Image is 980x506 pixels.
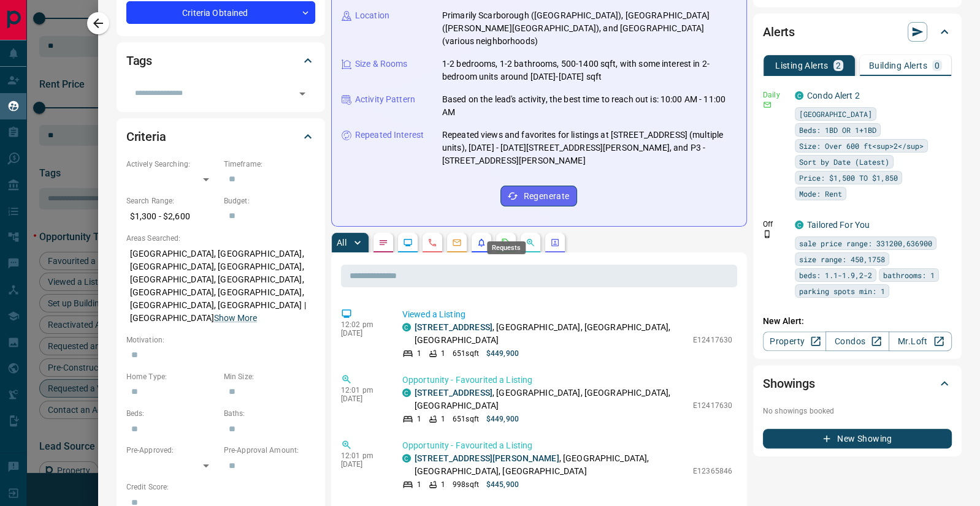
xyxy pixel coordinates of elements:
[799,285,885,297] span: parking spots min: 1
[126,408,218,419] p: Beds:
[417,413,421,425] p: 1
[224,408,315,419] p: Baths:
[763,22,795,42] h2: Alerts
[294,85,311,102] button: Open
[126,334,315,346] p: Motivation:
[402,454,411,463] div: condos.ca
[355,129,424,142] p: Repeated Interest
[126,159,218,170] p: Actively Searching:
[214,312,257,325] button: Show More
[341,329,384,338] p: [DATE]
[763,331,826,351] a: Property
[224,195,315,206] p: Budget:
[402,323,411,331] div: condos.ca
[889,331,952,351] a: Mr.Loft
[224,445,315,456] p: Pre-Approval Amount:
[126,233,315,244] p: Areas Searched:
[869,61,927,70] p: Building Alerts
[487,241,526,254] div: Requests
[763,315,952,328] p: New Alert:
[341,395,384,403] p: [DATE]
[807,91,860,100] a: Condo Alert 2
[415,387,687,412] p: , [GEOGRAPHIC_DATA], [GEOGRAPHIC_DATA], [GEOGRAPHIC_DATA]
[355,93,415,106] p: Activity Pattern
[486,348,519,359] p: $449,900
[799,108,872,120] span: [GEOGRAPHIC_DATA]
[526,238,535,247] svg: Opportunities
[337,238,346,247] p: All
[441,348,445,359] p: 1
[825,331,889,351] a: Condos
[224,371,315,382] p: Min Size:
[415,388,492,398] a: [STREET_ADDRESS]
[775,61,829,70] p: Listing Alerts
[799,156,889,168] span: Sort by Date (Latest)
[452,238,462,247] svg: Emails
[763,100,771,109] svg: Email
[415,321,687,347] p: , [GEOGRAPHIC_DATA], [GEOGRAPHIC_DATA], [GEOGRAPHIC_DATA]
[883,269,935,281] span: bathrooms: 1
[417,479,421,490] p: 1
[224,159,315,170] p: Timeframe:
[763,429,952,448] button: New Showing
[403,238,413,247] svg: Lead Browsing Activity
[693,334,732,346] p: E12417630
[402,308,732,321] p: Viewed a Listing
[126,481,315,493] p: Credit Score:
[693,400,732,411] p: E12417630
[763,230,771,238] svg: Push Notification Only
[402,439,732,452] p: Opportunity - Favourited a Listing
[126,445,218,456] p: Pre-Approved:
[795,221,803,229] div: condos.ca
[795,91,803,100] div: condos.ca
[126,195,218,206] p: Search Range:
[441,479,445,490] p: 1
[500,186,577,206] button: Regenerate
[341,451,384,460] p: 12:01 pm
[442,93,737,119] p: Based on the lead's activity, the best time to reach out is: 10:00 AM - 11:00 AM
[453,479,479,490] p: 998 sqft
[126,46,315,75] div: Tags
[427,238,437,247] svg: Calls
[807,220,870,230] a: Tailored For You
[355,58,408,70] p: Size & Rooms
[417,348,421,359] p: 1
[486,413,519,425] p: $449,900
[341,320,384,329] p: 12:02 pm
[799,237,932,249] span: sale price range: 331200,636900
[486,479,519,490] p: $445,900
[415,452,687,478] p: , [GEOGRAPHIC_DATA], [GEOGRAPHIC_DATA], [GEOGRAPHIC_DATA]
[126,244,315,328] p: [GEOGRAPHIC_DATA], [GEOGRAPHIC_DATA], [GEOGRAPHIC_DATA], [GEOGRAPHIC_DATA], [GEOGRAPHIC_DATA], [G...
[126,122,315,151] div: Criteria
[378,238,388,247] svg: Notes
[763,17,952,47] div: Alerts
[550,238,560,247] svg: Agent Actions
[763,219,787,230] p: Off
[415,453,559,463] a: [STREET_ADDRESS][PERSON_NAME]
[477,238,486,247] svg: Listing Alerts
[799,140,924,152] span: Size: Over 600 ft<sup>2</sup>
[799,187,842,200] span: Mode: Rent
[763,369,952,398] div: Showings
[341,386,384,395] p: 12:01 pm
[763,374,815,393] h2: Showings
[441,413,445,425] p: 1
[799,172,898,184] span: Price: $1,500 TO $1,850
[693,466,732,477] p: E12365846
[836,61,841,70] p: 2
[126,206,218,227] p: $1,300 - $2,600
[341,460,384,469] p: [DATE]
[402,388,411,397] div: condos.ca
[442,129,737,167] p: Repeated views and favorites for listings at [STREET_ADDRESS] (multiple units), [DATE] - [DATE][S...
[126,127,166,146] h2: Criteria
[935,61,940,70] p: 0
[799,124,876,136] span: Beds: 1BD OR 1+1BD
[453,413,479,425] p: 651 sqft
[442,9,737,48] p: Primarily Scarborough ([GEOGRAPHIC_DATA]), [GEOGRAPHIC_DATA] ([PERSON_NAME][GEOGRAPHIC_DATA]), an...
[453,348,479,359] p: 651 sqft
[763,406,952,417] p: No showings booked
[763,89,787,100] p: Daily
[799,269,872,281] span: beds: 1.1-1.9,2-2
[355,9,389,22] p: Location
[442,58,737,83] p: 1-2 bedrooms, 1-2 bathrooms, 500-1400 sqft, with some interest in 2-bedroom units around [DATE]-[...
